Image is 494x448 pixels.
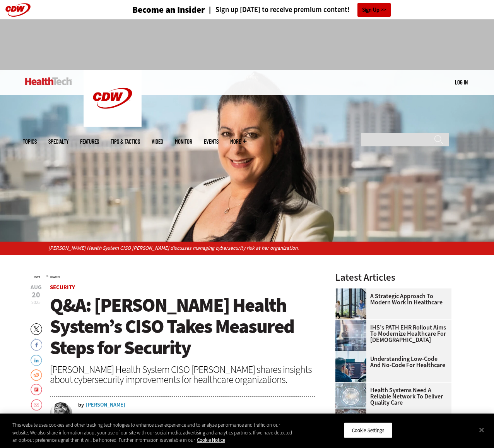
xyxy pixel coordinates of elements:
a: Events [204,139,219,144]
a: IHS’s PATH EHR Rollout Aims to Modernize Healthcare for [DEMOGRAPHIC_DATA] [335,324,447,343]
a: MonITor [175,139,192,144]
a: Healthcare networking [335,383,370,389]
a: [PERSON_NAME] [86,402,125,408]
a: Become an Insider [103,5,205,14]
a: Electronic health records [335,320,370,326]
a: Health Systems Need a Reliable Network To Deliver Quality Care [335,387,447,406]
img: Home [84,70,142,127]
img: Health workers in a modern hospital [335,288,366,319]
span: 20 [31,291,42,299]
a: More information about your privacy [197,437,225,443]
div: This website uses cookies and other tracking technologies to enhance user experience and to analy... [12,421,296,444]
a: Security [50,275,60,278]
a: Home [34,275,40,278]
h3: Latest Articles [335,273,451,282]
span: Topics [23,139,37,144]
span: by [78,402,84,408]
span: More [230,139,246,144]
a: Features [80,139,99,144]
a: Video [152,139,163,144]
h3: Become an Insider [132,5,205,14]
span: Specialty [48,139,68,144]
button: Cookie Settings [344,422,392,438]
img: Electronic health records [335,320,366,351]
a: Tips & Tactics [111,139,140,144]
div: [PERSON_NAME] Health System CISO [PERSON_NAME] shares insights about cybersecurity improvements f... [50,364,315,384]
div: » [34,273,315,279]
img: Teta-Alim [50,402,72,425]
a: Coworkers coding [335,351,370,357]
iframe: advertisement [106,27,388,62]
a: Sign Up [357,3,391,17]
p: [PERSON_NAME] Health System CISO [PERSON_NAME] discusses managing cybersecurity risk at her organ... [48,244,446,252]
img: Home [25,77,72,85]
a: Log in [455,79,468,86]
button: Close [473,421,490,438]
a: Health workers in a modern hospital [335,288,370,295]
a: Understanding Low-Code and No-Code for Healthcare [335,356,447,368]
img: Healthcare networking [335,383,366,414]
p: [PERSON_NAME] is the managing editor of HealthTech. [PERSON_NAME] previously worked as a digital ... [78,413,315,428]
span: Q&A: [PERSON_NAME] Health System’s CISO Takes Measured Steps for Security [50,292,294,360]
span: Aug [31,285,42,290]
a: Sign up [DATE] to receive premium content! [205,6,350,14]
a: CDW [84,121,142,129]
span: 2025 [31,299,41,306]
a: A Strategic Approach to Modern Work in Healthcare [335,293,447,306]
a: Security [50,283,75,291]
div: User menu [455,78,468,86]
img: Coworkers coding [335,351,366,382]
